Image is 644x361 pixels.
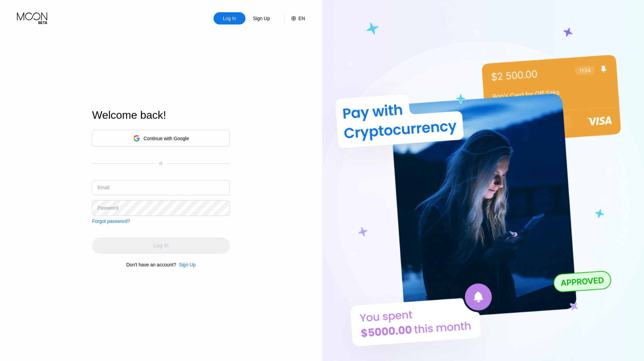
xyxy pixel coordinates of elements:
div: Don't have an account? [126,262,176,267]
div: Forgot password? [92,218,130,224]
div: Sign Up [176,262,196,267]
div: Email [97,185,109,190]
div: Welcome back! [92,109,230,121]
div: Sign Up [252,15,271,22]
div: Sign Up [245,12,277,24]
div: Sign Up [179,262,196,267]
div: or [159,161,163,166]
div: Continue with Google [92,130,230,147]
div: EN [298,16,305,21]
div: Continue with Google [144,136,189,141]
div: Log In [214,12,245,24]
div: EN [284,12,305,24]
div: Log In [222,15,237,22]
div: Password [97,205,118,211]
